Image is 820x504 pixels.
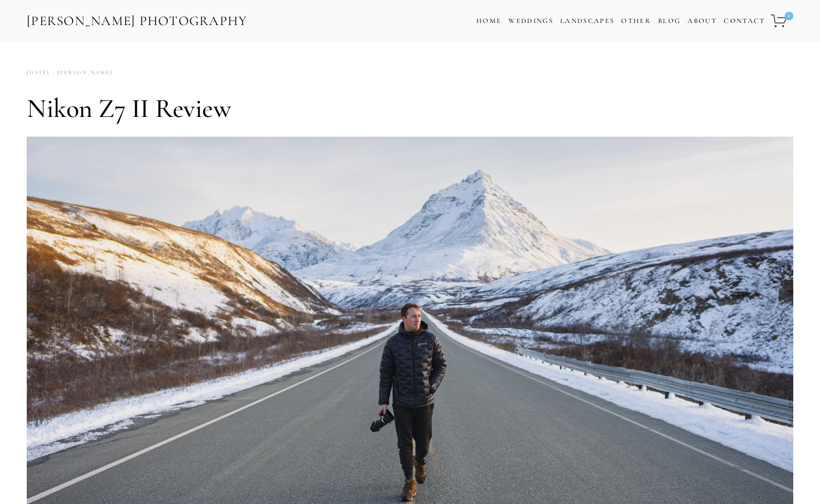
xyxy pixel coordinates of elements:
a: About [687,13,717,29]
a: [PERSON_NAME] [50,66,113,80]
a: Contact [724,13,765,29]
a: Home [476,13,501,29]
a: 0 items in cart [769,8,794,34]
a: Weddings [508,17,553,25]
a: Other [621,17,651,25]
h1: Nikon Z7 II Review [27,92,793,124]
a: Blog [658,13,680,29]
time: [DATE] [27,66,50,80]
a: Landscapes [560,17,614,25]
span: 0 [785,12,793,20]
a: [PERSON_NAME] Photography [26,9,249,33]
